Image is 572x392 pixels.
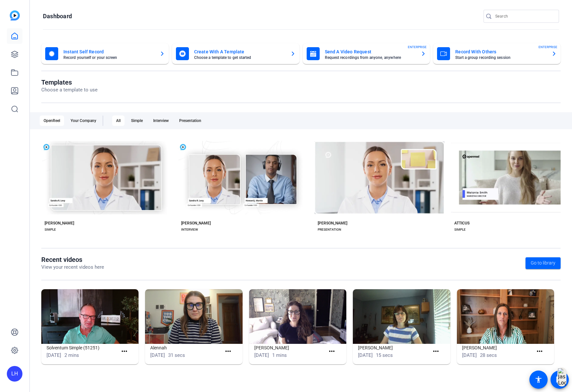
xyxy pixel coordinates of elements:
mat-icon: accessibility [535,376,542,384]
h1: [PERSON_NAME] [254,344,326,352]
mat-icon: more_horiz [432,347,440,356]
div: Presentation [175,115,205,126]
a: Go to library [525,257,561,269]
img: Kate Dobbs [457,289,554,344]
span: Go to library [531,260,555,266]
mat-card-title: Instant Self Record [63,48,154,56]
span: 31 secs [168,352,185,358]
div: All [112,115,125,126]
img: blue-gradient.svg [10,10,20,20]
mat-icon: more_horiz [536,347,544,356]
div: INTERVIEW [181,227,198,232]
mat-icon: message [556,376,564,384]
img: Sue [353,289,450,344]
div: PRESENTATION [318,227,341,232]
mat-icon: more_horiz [224,347,232,356]
span: [DATE] [358,352,373,358]
div: Interview [149,115,173,126]
h1: Recent videos [41,256,104,264]
span: ENTERPRISE [408,45,427,49]
mat-card-subtitle: Choose a template to get started [194,56,285,60]
div: [PERSON_NAME] [45,221,74,226]
button: Send A Video RequestRequest recordings from anyone, anywhereENTERPRISE [303,43,430,64]
mat-icon: more_horiz [328,347,336,356]
mat-card-title: Send A Video Request [325,48,416,56]
img: Lissa [249,289,346,344]
img: Solventum Simple (51251) [41,289,139,344]
div: [PERSON_NAME] [181,221,211,226]
span: 28 secs [480,352,497,358]
mat-card-title: Record With Others [455,48,546,56]
h1: Dashboard [43,12,72,20]
span: [DATE] [47,352,61,358]
p: Choose a template to use [41,86,98,94]
mat-card-subtitle: Record yourself or your screen [63,56,154,60]
div: LH [7,366,22,382]
div: OpenReel [40,115,64,126]
span: [DATE] [150,352,165,358]
h1: Templates [41,78,98,86]
div: SIMPLE [45,227,56,232]
mat-card-title: Create With A Template [194,48,285,56]
button: Create With A TemplateChoose a template to get started [172,43,299,64]
h1: Alennah [150,344,221,352]
button: Record With OthersStart a group recording sessionENTERPRISE [433,43,561,64]
span: [DATE] [254,352,269,358]
span: 15 secs [376,352,393,358]
input: Search [495,12,554,20]
span: [DATE] [462,352,477,358]
div: ATTICUS [454,221,470,226]
mat-card-subtitle: Request recordings from anyone, anywhere [325,56,416,60]
h1: [PERSON_NAME] [462,344,533,352]
div: SIMPLE [454,227,466,232]
span: 1 mins [272,352,287,358]
div: Your Company [67,115,100,126]
button: Instant Self RecordRecord yourself or your screen [41,43,169,64]
p: View your recent videos here [41,264,104,271]
h1: [PERSON_NAME] [358,344,429,352]
mat-icon: more_horiz [120,347,128,356]
div: [PERSON_NAME] [318,221,347,226]
img: Alennah [145,289,242,344]
span: ENTERPRISE [539,45,557,49]
h1: Solventum Simple (51251) [47,344,118,352]
span: 2 mins [64,352,79,358]
div: Simple [127,115,147,126]
mat-card-subtitle: Start a group recording session [455,56,546,60]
